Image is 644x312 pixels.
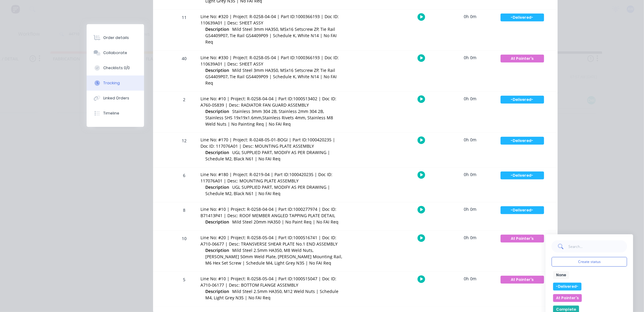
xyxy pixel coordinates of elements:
[448,51,493,64] div: 0h 0m
[201,206,343,219] div: Line No: #10 | Project: R-0258-04-04 | Part ID:1000277974 | Doc ID: B71413P41 | Desc: ROOF MEMBER...
[206,288,339,301] span: Mild Steel 2.5mm HA350, M12 Weld Nuts | Schedule M4, Light Grey N35 | No FAI Req
[501,14,544,21] div: -Delivered-
[103,80,120,86] div: Tracking
[206,26,337,45] span: Mild Steel 3mm HA350, M5x16 Setscrew ZP, Tie Rail GS4409P07, Tie Rail GS4409P09 | Schedule K, Whi...
[103,35,129,40] div: Order details
[87,76,144,91] button: Tracking
[201,137,343,149] div: Line No: #170 | Project: R-0248-05-01-BOGI | Part ID:1000420235 | Doc ID: 117076A01 | Desc: MOUNT...
[103,50,127,56] div: Collaborate
[501,172,544,179] div: -Delivered-
[175,232,194,272] div: 10
[500,54,544,63] button: At Painter's
[448,272,493,285] div: 0h 0m
[175,93,194,133] div: 2
[500,95,544,104] button: -Delivered-
[569,240,627,252] input: Search...
[501,55,544,63] div: At Painter's
[103,65,130,71] div: Checklists 0/0
[175,203,194,230] div: 8
[448,202,493,216] div: 0h 0m
[553,283,582,291] button: -Delivered-
[103,95,129,101] div: Linked Orders
[232,219,339,225] span: Mild Steel 20mm HA350 | No Paint Req | No FAI Req
[201,234,343,247] div: Line No: #20 | Project: R-0258-05-04 | Part ID:1000516741 | Doc ID: A710-06677 | Desc: TRANSVERSE...
[500,171,544,180] button: -Delivered-
[500,137,544,145] button: -Delivered-
[206,108,229,114] span: Description
[501,206,544,214] div: -Delivered-
[103,111,119,116] div: Timeline
[206,219,229,225] span: Description
[448,133,493,146] div: 0h 0m
[500,234,544,243] button: At Painter's
[448,92,493,105] div: 0h 0m
[448,231,493,244] div: 0h 0m
[501,96,544,104] div: -Delivered-
[501,235,544,243] div: At Painter's
[206,149,229,156] span: Description
[553,271,569,279] button: None
[206,67,229,73] span: Description
[500,275,544,284] button: At Painter's
[175,134,194,167] div: 12
[87,60,144,76] button: Checklists 0/0
[201,171,343,184] div: Line No: #180 | Project: R-0219-04 | Part ID:1000420235 | Doc ID: 117076A01 | Desc: MOUNTING PLAT...
[87,30,144,45] button: Order details
[206,247,342,266] span: Mild Steel 2.5mm HA350, M8 Weld Nuts, [PERSON_NAME] 50mm Weld Plate, [PERSON_NAME] Mounting Rail,...
[87,45,144,60] button: Collaborate
[500,13,544,22] button: -Delivered-
[501,137,544,145] div: -Delivered-
[552,257,627,267] button: Create status
[87,91,144,106] button: Linked Orders
[206,108,333,127] span: Stainless 3mm 304 2B, Stainless 2mm 304 2B, Stainless SHS 19x19x1.6mm,Stainless Rivets 4mm, Stain...
[206,67,337,86] span: Mild Steel 3mm HA350, M5x16 Setscrew ZP, Tie Rail GS4409P07, Tie Rail GS4409P09 | Schedule K, Whi...
[206,26,229,32] span: Description
[206,184,330,196] span: UGL SUPPLIED PART, MODIFY AS PER DRAWING | Schedule M2, Black N61 | No FAI Req
[201,95,343,108] div: Line No: #10 | Project: R-0258-04-04 | Part ID:1000513402 | Doc ID: A760-05839 | Desc: RADIATOR F...
[206,184,229,190] span: Description
[175,52,194,92] div: 40
[448,168,493,181] div: 0h 0m
[501,276,544,284] div: At Painter's
[448,10,493,23] div: 0h 0m
[175,169,194,202] div: 6
[175,273,194,306] div: 5
[175,11,194,50] div: 11
[553,294,582,302] button: At Painter's
[201,13,343,26] div: Line No: #320 | Project: R-0258-04-04 | Part ID:1000366193 | Doc ID: 110639A01 | Desc: SHEET ASSY
[206,150,330,162] span: UGL SUPPLIED PART, MODIFY AS PER DRAWING | Schedule M2, Black N61 | No FAI Req
[87,106,144,121] button: Timeline
[201,54,343,67] div: Line No: #330 | Project: R-0258-05-04 | Part ID:1000366193 | Doc ID: 110639A01 | Desc: SHEET ASSY
[206,288,229,294] span: Description
[201,275,343,288] div: Line No: #10 | Project: R-0258-05-04 | Part ID:1000515047 | Doc ID: A710-06177 | Desc: BOTTOM FLA...
[206,247,229,253] span: Description
[500,206,544,214] button: -Delivered-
